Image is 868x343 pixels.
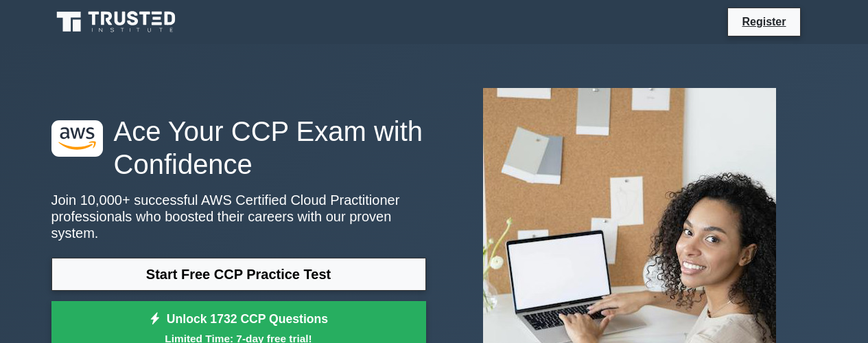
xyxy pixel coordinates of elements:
[51,258,426,291] a: Start Free CCP Practice Test
[51,192,426,241] p: Join 10,000+ successful AWS Certified Cloud Practitioner professionals who boosted their careers ...
[734,13,794,30] a: Register
[51,115,426,181] h1: Ace Your CCP Exam with Confidence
